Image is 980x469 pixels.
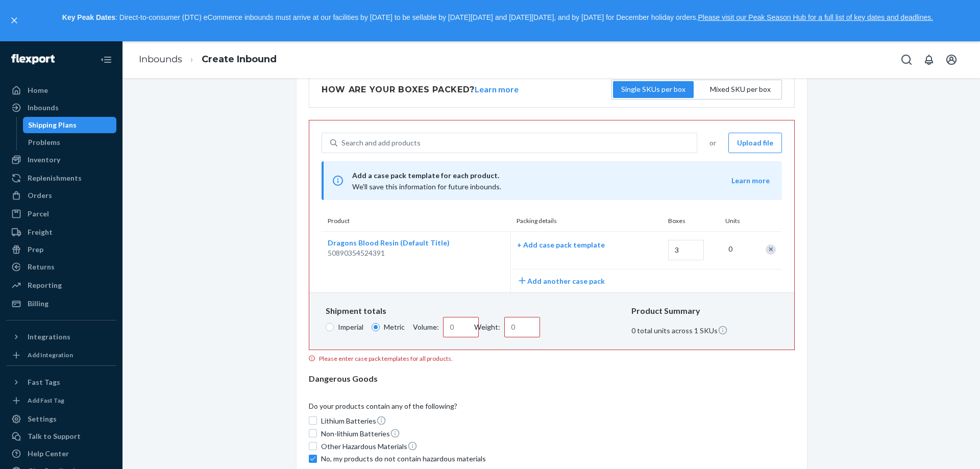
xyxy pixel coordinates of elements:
[6,394,116,407] a: Add Fast Tag
[28,190,52,201] div: Orders
[338,322,363,332] span: Imperial
[413,322,439,332] span: Volume:
[96,50,116,70] button: Close Navigation
[28,120,77,130] div: Shipping Plans
[6,100,116,116] a: Inbounds
[309,442,317,450] input: Other Hazardous Materials
[6,259,116,275] a: Returns
[6,277,116,293] a: Reporting
[372,323,380,331] input: Metric
[6,329,116,345] button: Integrations
[6,170,116,186] a: Replenishments
[631,305,782,317] span: Product Summary
[722,238,748,260] div: 0
[6,241,116,258] a: Prep
[631,325,782,336] p: 0 total units across 1 SKUs
[28,262,55,272] div: Returns
[11,54,55,64] img: Flexport logo
[766,244,776,255] div: Remove Item
[731,176,770,186] button: Learn more
[322,83,519,96] h4: How are your boxes packed?
[28,332,70,342] div: Integrations
[9,15,19,26] button: close,
[328,238,450,248] div: Dragons Blood Resin (Default Title)
[139,54,182,65] a: Inbounds
[28,377,60,387] div: Fast Tags
[28,173,82,183] div: Replenishments
[309,455,317,463] input: No, my products do not contain hazardous materials
[321,428,486,439] span: Non-lithium Batteries
[6,411,116,427] a: Settings
[919,50,939,70] button: Open notifications
[321,454,486,464] span: No, my products do not contain hazardous materials
[309,401,457,415] span: Do your products contain any of the following?
[698,13,933,21] a: Please visit our Peak Season Hub for a full list of key dates and deadlines.
[321,415,486,426] span: Lithium Batteries
[668,240,704,260] input: 0
[28,244,43,255] div: Prep
[28,414,57,424] div: Settings
[321,441,486,452] span: Other Hazardous Materials
[28,351,73,359] div: Add Integration
[28,280,62,290] div: Reporting
[28,396,64,405] div: Add Fast Tag
[384,322,405,332] span: Metric
[941,50,962,70] button: Open account menu
[328,238,450,258] button: Dragons Blood Resin (Default Title)50890354524391
[6,82,116,98] a: Home
[619,82,688,96] div: Single SKUs per box
[202,54,277,65] a: Create Inbound
[326,306,386,315] span: Shipment totals
[6,374,116,390] button: Fast Tags
[28,209,49,219] div: Parcel
[6,295,116,312] a: Billing
[443,317,479,337] input: Volume:
[341,138,421,148] div: Search and add products
[6,152,116,168] a: Inventory
[131,44,285,75] ol: breadcrumbs
[23,134,117,151] a: Problems
[28,449,69,459] div: Help Center
[28,85,48,95] div: Home
[328,248,450,258] div: 50890354524391
[309,429,317,437] input: Non-lithium Batteries
[352,169,731,182] span: Add a case pack template for each product.
[28,299,48,309] div: Billing
[517,240,648,250] p: + Add case pack template
[322,216,502,227] div: Product
[6,428,116,445] button: Talk to Support
[6,206,116,222] a: Parcel
[326,323,334,331] input: Imperial
[896,50,917,70] button: Open Search Box
[28,431,81,441] div: Talk to Support
[23,117,117,133] a: Shipping Plans
[474,322,500,332] span: Weight:
[6,224,116,240] a: Freight
[28,137,60,147] div: Problems
[504,317,540,337] input: Weight:
[309,416,317,425] input: Lithium Batteries
[662,216,710,227] div: Boxes
[22,7,43,16] span: Chat
[728,133,782,153] button: Upload file
[6,446,116,462] a: Help Center
[28,103,59,113] div: Inbounds
[28,227,53,237] div: Freight
[62,13,115,21] strong: Key Peak Dates
[719,216,747,227] div: Units
[6,187,116,204] a: Orders
[517,276,605,286] button: Add another case pack
[319,354,453,363] p: Please enter case pack templates for all products.
[24,9,971,27] p: : Direct-to-consumer (DTC) eCommerce inbounds must arrive at our facilities by [DATE] to be sella...
[309,373,795,385] div: Dangerous Goods
[709,138,716,148] span: or
[510,216,648,227] div: Packing details
[708,82,773,96] div: Mixed SKU per box
[28,155,60,165] div: Inventory
[352,182,501,191] span: We'll save this information for future inbounds.
[475,83,519,95] button: Learn more
[6,349,116,361] a: Add Integration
